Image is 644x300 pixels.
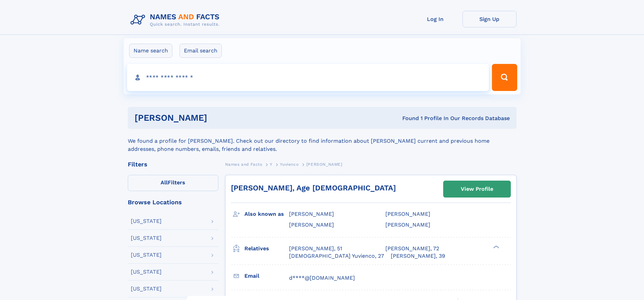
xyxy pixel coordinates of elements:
[306,162,342,167] span: [PERSON_NAME]
[131,269,162,275] div: [US_STATE]
[461,181,493,197] div: View Profile
[289,222,334,228] span: [PERSON_NAME]
[225,160,262,168] a: Names and Facts
[128,175,218,191] label: Filters
[385,211,430,217] span: [PERSON_NAME]
[289,252,384,260] a: [DEMOGRAPHIC_DATA] Yuvienco, 27
[161,179,168,186] span: All
[128,129,517,153] div: We found a profile for [PERSON_NAME]. Check out our directory to find information about [PERSON_N...
[305,115,510,122] div: Found 1 Profile In Our Records Database
[127,64,489,91] input: search input
[131,286,162,292] div: [US_STATE]
[128,161,218,167] div: Filters
[244,208,289,220] h3: Also known as
[231,184,396,192] a: [PERSON_NAME], Age [DEMOGRAPHIC_DATA]
[180,44,222,58] label: Email search
[280,160,299,168] a: Yuvienco
[385,222,430,228] span: [PERSON_NAME]
[492,245,500,249] div: ❯
[129,44,172,58] label: Name search
[131,252,162,258] div: [US_STATE]
[270,162,272,167] span: Y
[244,243,289,254] h3: Relatives
[128,199,218,205] div: Browse Locations
[270,160,272,168] a: Y
[131,218,162,224] div: [US_STATE]
[444,181,510,197] a: View Profile
[385,245,439,252] a: [PERSON_NAME], 72
[391,252,445,260] a: [PERSON_NAME], 39
[289,245,342,252] a: [PERSON_NAME], 51
[408,11,462,27] a: Log In
[280,162,299,167] span: Yuvienco
[492,64,517,91] button: Search Button
[462,11,517,27] a: Sign Up
[131,235,162,241] div: [US_STATE]
[244,270,289,282] h3: Email
[135,114,305,122] h1: [PERSON_NAME]
[289,211,334,217] span: [PERSON_NAME]
[128,11,225,29] img: Logo Names and Facts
